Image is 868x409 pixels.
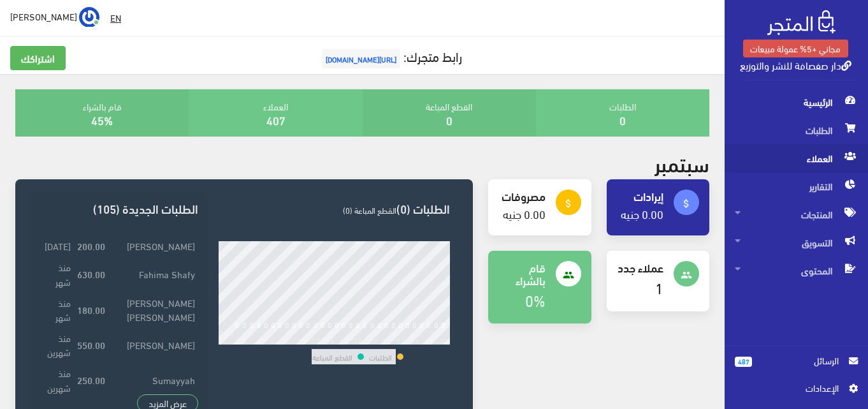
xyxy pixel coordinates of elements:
[617,190,663,202] h4: إيرادات
[38,202,198,214] h3: الطلبات الجديدة (105)
[271,336,275,345] div: 6
[735,357,752,367] span: 487
[735,353,858,381] a: 487 الرسائل
[503,203,546,224] a: 0.00 جنيه
[242,336,247,345] div: 2
[79,7,99,27] img: ...
[38,327,73,362] td: منذ شهرين
[319,44,462,68] a: رابط متجرك:[URL][DOMAIN_NAME]
[536,89,709,137] div: الطلبات
[266,109,286,130] a: 407
[297,336,306,345] div: 10
[735,116,858,144] span: الطلبات
[619,109,626,130] a: 0
[38,362,73,398] td: منذ شهرين
[563,269,574,281] i: people
[446,109,452,130] a: 0
[745,381,838,395] span: اﻹعدادات
[285,336,289,345] div: 8
[735,172,858,200] span: التقارير
[655,273,663,301] a: 1
[91,109,113,130] a: 45%
[77,338,105,352] strong: 550.00
[10,8,77,24] span: [PERSON_NAME]
[424,336,433,345] div: 28
[322,49,400,68] span: [URL][DOMAIN_NAME]
[498,190,545,202] h4: مصروفات
[735,257,858,285] span: المحتوى
[735,88,858,116] span: الرئيسية
[725,172,868,200] a: التقارير
[525,286,546,313] a: 0%
[735,144,858,172] span: العملاء
[396,336,405,345] div: 24
[740,56,851,74] a: دار صفصافة للنشر والتوزيع
[621,203,663,224] a: 0.00 جنيه
[108,362,198,398] td: Sumayyah
[77,302,105,316] strong: 180.00
[725,257,868,285] a: المحتوى
[77,239,105,253] strong: 200.00
[655,152,709,174] h2: سبتمبر
[725,144,868,172] a: العملاء
[108,327,198,362] td: [PERSON_NAME]
[108,292,198,327] td: [PERSON_NAME] [PERSON_NAME]
[767,10,835,35] img: .
[382,336,391,345] div: 22
[725,116,868,144] a: الطلبات
[725,200,868,228] a: المنتجات
[38,257,73,292] td: منذ شهر
[735,228,858,257] span: التسويق
[219,202,450,214] h3: الطلبات (0)
[105,6,126,29] a: EN
[10,46,66,70] a: اشتراكك
[108,257,198,292] td: Fahima Shafy
[77,373,105,387] strong: 250.00
[108,235,198,257] td: [PERSON_NAME]
[762,353,839,368] span: الرسائل
[617,261,663,274] h4: عملاء جدد
[15,89,189,137] div: قام بالشراء
[410,336,419,345] div: 26
[725,88,868,116] a: الرئيسية
[10,6,99,27] a: ... [PERSON_NAME]
[343,202,396,218] span: القطع المباعة (0)
[681,198,692,209] i: attach_money
[735,200,858,228] span: المنتجات
[189,89,362,137] div: العملاء
[563,198,574,209] i: attach_money
[743,40,848,57] a: مجاني +5% عمولة مبيعات
[312,336,321,345] div: 12
[498,261,545,286] h4: قام بالشراء
[77,267,105,281] strong: 630.00
[326,336,335,345] div: 14
[681,269,692,281] i: people
[354,336,363,345] div: 18
[38,235,73,257] td: [DATE]
[368,349,393,364] td: الطلبات
[368,336,377,345] div: 20
[257,336,261,345] div: 4
[439,336,448,345] div: 30
[340,336,349,345] div: 16
[110,10,121,26] u: EN
[363,89,536,137] div: القطع المباعة
[312,349,353,364] td: القطع المباعة
[38,292,73,327] td: منذ شهر
[735,381,858,401] a: اﻹعدادات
